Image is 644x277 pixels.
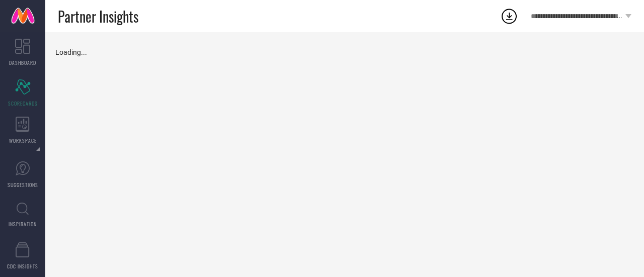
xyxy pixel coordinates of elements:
[58,6,138,27] span: Partner Insights
[8,181,38,189] span: SUGGESTIONS
[8,100,38,107] span: SCORECARDS
[500,7,518,25] div: Open download list
[7,262,38,270] span: CDC INSIGHTS
[55,48,87,56] span: Loading...
[9,137,37,144] span: WORKSPACE
[9,59,36,66] span: DASHBOARD
[9,220,37,228] span: INSPIRATION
